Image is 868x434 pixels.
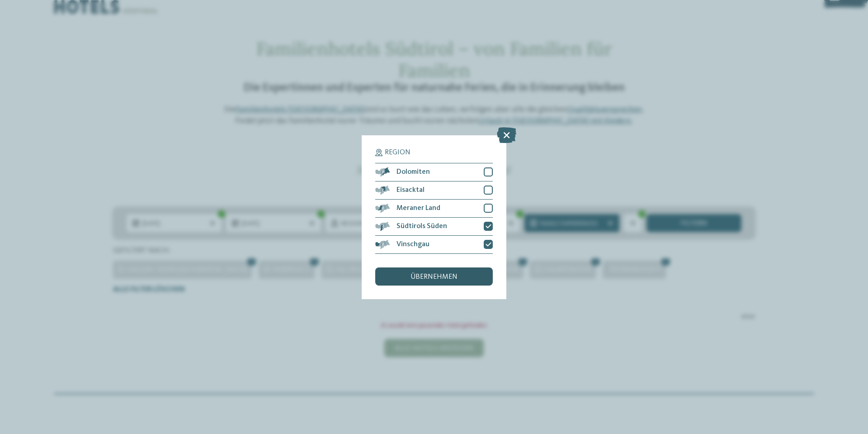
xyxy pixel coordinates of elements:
[396,205,440,212] span: Meraner Land
[410,273,458,281] span: übernehmen
[396,223,447,230] span: Südtirols Süden
[396,186,425,194] span: Eisacktal
[385,149,410,156] span: Region
[396,241,429,248] span: Vinschgau
[396,168,430,176] span: Dolomiten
